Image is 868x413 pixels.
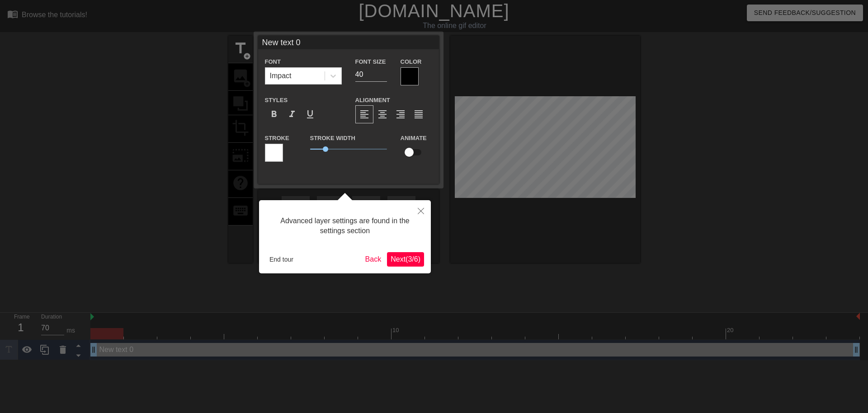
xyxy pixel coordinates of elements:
button: End tour [266,253,297,266]
div: Advanced layer settings are found in the settings section [266,207,424,245]
button: Next [387,252,424,267]
button: Back [362,252,385,267]
span: Next ( 3 / 6 ) [391,255,420,263]
button: Close [411,200,431,221]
